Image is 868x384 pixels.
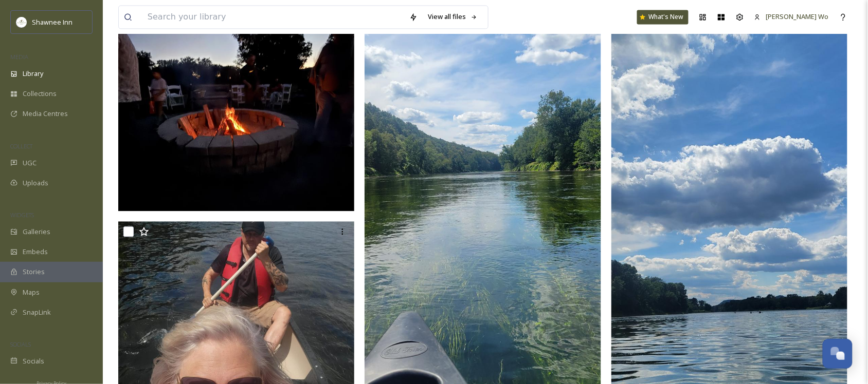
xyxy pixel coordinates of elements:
[23,89,57,99] span: Collections
[23,69,43,79] span: Library
[10,142,32,150] span: COLLECT
[142,6,404,28] input: Search your library
[32,17,73,27] span: Shawnee Inn
[23,109,68,119] span: Media Centres
[16,17,27,27] img: shawnee-300x300.jpg
[749,7,834,27] a: [PERSON_NAME] Wo
[23,287,40,297] span: Maps
[10,53,28,61] span: MEDIA
[10,211,34,219] span: WIDGETS
[23,356,44,366] span: Socials
[637,10,689,24] a: What's New
[10,340,31,348] span: SOCIALS
[423,7,483,27] a: View all files
[766,12,829,21] span: [PERSON_NAME] Wo
[23,227,50,237] span: Galleries
[23,267,45,277] span: Stories
[23,308,51,317] span: SnapLink
[823,339,853,369] button: Open Chat
[23,178,48,188] span: Uploads
[23,247,48,257] span: Embeds
[23,158,37,168] span: UGC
